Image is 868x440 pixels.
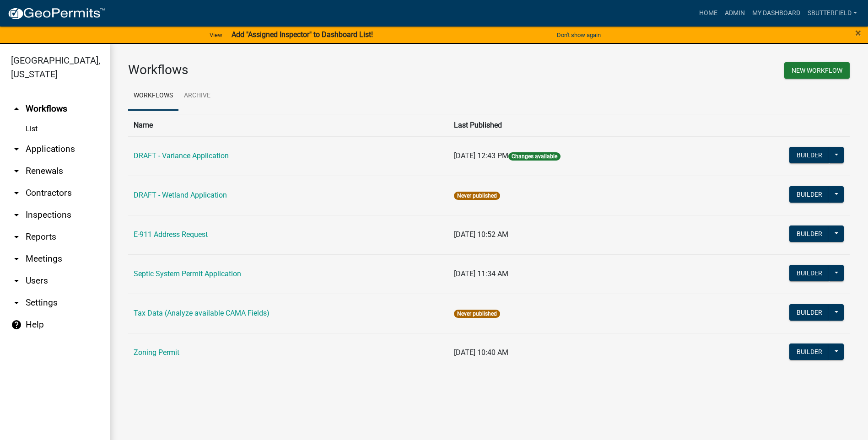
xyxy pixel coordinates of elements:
a: Sbutterfield [804,5,861,22]
span: [DATE] 12:43 PM [454,151,508,160]
a: Zoning Permit [134,348,179,357]
i: arrow_drop_down [11,144,22,155]
span: Changes available [508,152,561,161]
span: Never published [454,310,500,318]
i: arrow_drop_down [11,209,22,220]
i: help [11,319,22,330]
button: Close [855,27,861,38]
th: Last Published [448,114,705,136]
h3: Workflows [128,62,482,78]
i: arrow_drop_down [11,297,22,308]
a: View [206,27,226,43]
a: DRAFT - Variance Application [134,151,229,160]
button: Builder [789,265,830,281]
i: arrow_drop_down [11,275,22,286]
button: Builder [789,304,830,321]
span: [DATE] 11:34 AM [454,269,508,278]
button: Builder [789,225,830,242]
i: arrow_drop_down [11,231,22,242]
button: Don't show again [553,27,604,43]
strong: Add "Assigned Inspector" to Dashboard List! [232,30,373,39]
a: Home [695,5,721,22]
span: × [855,27,861,39]
a: My Dashboard [749,5,804,22]
button: Builder [789,186,830,203]
i: arrow_drop_down [11,166,22,177]
a: DRAFT - Wetland Application [134,191,227,199]
a: Septic System Permit Application [134,269,241,278]
i: arrow_drop_down [11,188,22,199]
a: E-911 Address Request [134,230,208,239]
a: Archive [178,81,216,111]
span: Never published [454,192,500,200]
i: arrow_drop_down [11,253,22,264]
i: arrow_drop_up [11,103,22,114]
th: Name [128,114,448,136]
a: Admin [721,5,749,22]
span: [DATE] 10:40 AM [454,348,508,357]
a: Tax Data (Analyze available CAMA Fields) [134,309,270,317]
button: Builder [789,343,830,360]
span: [DATE] 10:52 AM [454,230,508,239]
button: New Workflow [784,62,850,79]
a: Workflows [128,81,178,111]
button: Builder [789,147,830,163]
